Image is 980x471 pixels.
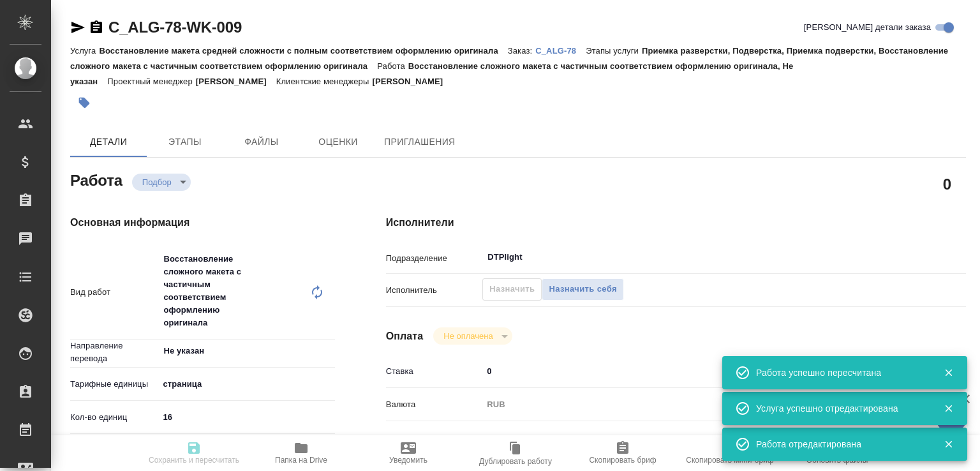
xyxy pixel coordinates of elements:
[70,215,335,230] h4: Основная информация
[149,456,239,465] span: Сохранить и пересчитать
[275,456,327,465] span: Папка на Drive
[70,46,99,56] p: Услуга
[569,435,676,471] button: Скопировать бриф
[158,408,335,426] input: ✎ Введи что-нибудь
[586,46,642,56] p: Этапы услуги
[462,435,569,471] button: Дублировать работу
[70,286,158,299] p: Вид работ
[89,20,104,35] button: Скопировать ссылку
[433,327,512,345] div: Подбор
[248,435,355,471] button: Папка на Drive
[479,457,552,466] span: Дублировать работу
[78,134,139,150] span: Детали
[440,331,496,341] button: Не оплачена
[386,284,483,297] p: Исполнитель
[542,278,623,301] button: Назначить себя
[355,435,462,471] button: Уведомить
[756,366,924,379] div: Работа успешно пересчитана
[276,77,373,86] p: Клиентские менеджеры
[535,46,586,56] p: C_ALG-78
[70,378,158,391] p: Тарифные единицы
[328,350,330,352] button: Open
[70,61,793,86] p: Восстановление сложного макета с частичным соответствием оформлению оригинала, Не указан
[935,438,961,450] button: Закрыть
[756,438,924,451] div: Работа отредактирована
[99,46,507,56] p: Восстановление макета средней сложности с полным соответствием оформлению оригинала
[482,394,917,415] div: RUB
[549,282,616,297] span: Назначить себя
[804,21,931,34] span: [PERSON_NAME] детали заказа
[308,134,369,150] span: Оценки
[231,134,292,150] span: Файлы
[508,46,535,56] p: Заказ:
[386,365,483,378] p: Ставка
[384,134,456,150] span: Приглашения
[132,174,191,191] div: Подбор
[154,134,216,150] span: Этапы
[756,402,924,415] div: Услуга успешно отредактирована
[535,45,586,56] a: C_ALG-78
[943,173,951,195] h2: 0
[70,340,158,365] p: Направление перевода
[70,168,122,191] h2: Работа
[158,373,335,395] div: страница
[70,411,158,424] p: Кол-во единиц
[377,61,408,71] p: Работа
[935,403,961,414] button: Закрыть
[935,367,961,378] button: Закрыть
[372,77,452,86] p: [PERSON_NAME]
[386,329,424,344] h4: Оплата
[386,398,483,411] p: Валюта
[686,456,773,465] span: Скопировать мини-бриф
[676,435,783,471] button: Скопировать мини-бриф
[140,435,248,471] button: Сохранить и пересчитать
[70,89,98,117] button: Добавить тэг
[108,19,242,36] a: C_ALG-78-WK-009
[910,256,913,258] button: Open
[138,177,175,188] button: Подбор
[386,215,966,230] h4: Исполнители
[389,456,427,465] span: Уведомить
[107,77,195,86] p: Проектный менеджер
[589,456,656,465] span: Скопировать бриф
[70,20,85,35] button: Скопировать ссылку для ЯМессенджера
[196,77,276,86] p: [PERSON_NAME]
[482,362,917,380] input: ✎ Введи что-нибудь
[386,252,483,265] p: Подразделение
